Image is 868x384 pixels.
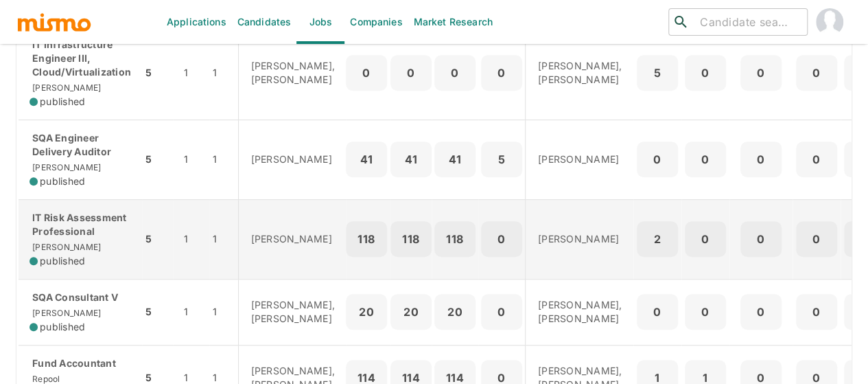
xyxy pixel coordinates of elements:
p: 0 [801,302,832,321]
p: Fund Accountant [30,357,131,370]
span: published [40,95,85,109]
p: 0 [486,63,517,82]
p: IT Risk Assessment Professional [30,211,131,238]
td: 1 [209,120,238,199]
p: 118 [396,229,426,249]
p: 0 [642,150,672,169]
p: 0 [746,63,776,82]
p: 0 [690,63,720,82]
p: SQA Engineer Delivery Auditor [30,131,131,159]
p: 2 [642,229,672,249]
p: [PERSON_NAME], [PERSON_NAME] [538,298,622,326]
p: [PERSON_NAME], [PERSON_NAME] [538,59,622,87]
p: 0 [690,150,720,169]
p: 0 [801,150,832,169]
p: [PERSON_NAME], [PERSON_NAME] [251,59,336,87]
p: 0 [440,63,470,82]
p: SQA Consultant V [30,291,131,304]
td: 5 [142,279,173,345]
span: Repool [30,374,60,384]
p: 0 [746,302,776,321]
td: 5 [142,199,173,279]
td: 1 [173,120,209,199]
p: 0 [486,302,517,321]
p: 5 [642,63,672,82]
p: 0 [746,229,776,249]
p: 118 [351,229,382,249]
span: [PERSON_NAME] [30,308,101,318]
p: 20 [396,302,426,321]
p: 0 [351,63,382,82]
td: 5 [142,120,173,199]
p: [PERSON_NAME] [538,153,622,166]
p: 0 [642,302,672,321]
p: 0 [690,302,720,321]
input: Candidate search [694,12,801,32]
td: 1 [173,279,209,345]
p: 20 [351,302,382,321]
p: 0 [486,229,517,249]
span: [PERSON_NAME] [30,242,101,252]
p: 41 [396,150,426,169]
img: logo [16,12,92,32]
td: 1 [209,199,238,279]
span: published [40,174,85,188]
p: 41 [440,150,470,169]
span: published [40,320,85,334]
p: 0 [746,150,776,169]
p: 0 [801,63,832,82]
p: 5 [486,150,517,169]
p: 0 [396,63,426,82]
p: 20 [440,302,470,321]
td: 1 [209,27,238,120]
td: 1 [209,279,238,345]
td: 5 [142,27,173,120]
td: 1 [173,27,209,120]
p: [PERSON_NAME], [PERSON_NAME] [251,298,336,326]
p: 0 [690,229,720,249]
p: [PERSON_NAME] [251,232,336,246]
span: [PERSON_NAME] [30,82,101,93]
p: 0 [801,229,832,249]
img: Maia Reyes [816,8,843,36]
p: 41 [351,150,382,169]
p: [PERSON_NAME] [538,232,622,246]
p: 118 [440,229,470,249]
span: [PERSON_NAME] [30,162,101,172]
p: [PERSON_NAME] [251,153,336,166]
span: published [40,254,85,268]
p: IT Infrastructure Engineer III, Cloud/Virtualization [30,38,131,79]
td: 1 [173,199,209,279]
